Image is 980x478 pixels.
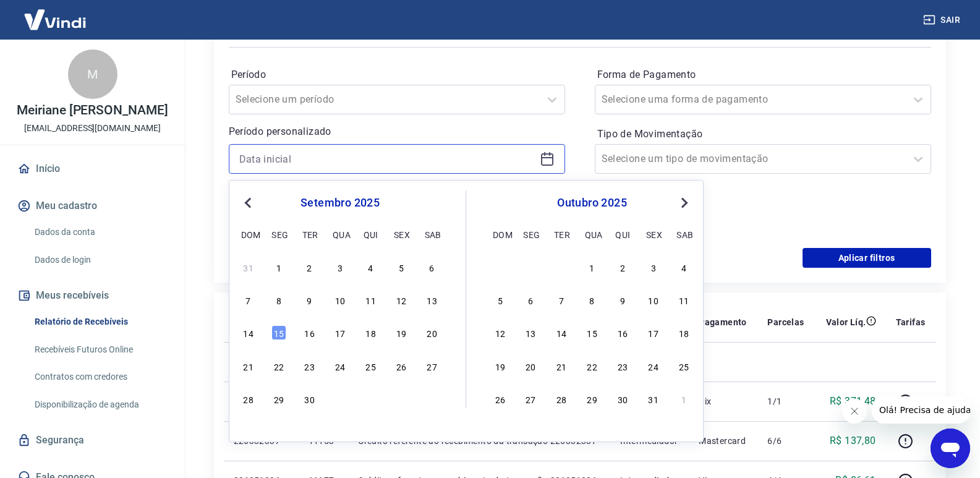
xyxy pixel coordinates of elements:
div: Choose segunda-feira, 22 de setembro de 2025 [271,359,286,373]
div: Choose quarta-feira, 1 de outubro de 2025 [333,391,347,406]
div: Choose sexta-feira, 19 de setembro de 2025 [394,325,409,340]
div: seg [523,227,538,242]
div: month 2025-09 [239,258,441,408]
div: month 2025-10 [491,258,693,408]
div: dom [493,227,508,242]
div: Choose domingo, 26 de outubro de 2025 [493,391,508,406]
div: ter [302,227,317,242]
div: Choose sexta-feira, 3 de outubro de 2025 [394,391,409,406]
div: Choose sábado, 11 de outubro de 2025 [676,292,691,307]
div: Choose sexta-feira, 3 de outubro de 2025 [646,260,661,275]
div: Choose terça-feira, 14 de outubro de 2025 [554,325,569,340]
div: Choose sábado, 18 de outubro de 2025 [676,325,691,340]
div: setembro 2025 [239,195,441,210]
div: Choose sábado, 20 de setembro de 2025 [425,325,440,340]
iframe: Botão para abrir a janela de mensagens [931,429,970,468]
div: qui [364,227,378,242]
img: Vindi [15,1,95,38]
div: qua [333,227,347,242]
div: sab [676,227,691,242]
iframe: Fechar mensagem [842,399,867,424]
p: 1/1 [767,395,805,408]
div: Choose segunda-feira, 29 de setembro de 2025 [523,260,538,275]
div: Choose quinta-feira, 4 de setembro de 2025 [364,260,378,275]
div: qua [585,227,600,242]
a: Relatório de Recebíveis [30,309,170,335]
p: Parcelas [767,316,804,328]
div: Choose sábado, 4 de outubro de 2025 [676,260,691,275]
div: Choose terça-feira, 30 de setembro de 2025 [554,260,569,275]
div: Choose quarta-feira, 29 de outubro de 2025 [585,391,600,406]
p: Pix [699,395,748,408]
div: outubro 2025 [491,195,693,210]
div: Choose quarta-feira, 24 de setembro de 2025 [333,359,347,373]
div: Choose domingo, 7 de setembro de 2025 [241,292,256,307]
div: Choose segunda-feira, 8 de setembro de 2025 [271,292,286,307]
div: Choose segunda-feira, 15 de setembro de 2025 [271,325,286,340]
div: dom [241,227,256,242]
label: Forma de Pagamento [597,67,929,82]
p: R$ 371,48 [830,394,876,409]
div: Choose terça-feira, 23 de setembro de 2025 [302,359,317,373]
div: M [68,49,117,99]
div: Choose sexta-feira, 5 de setembro de 2025 [394,260,409,275]
div: Choose quinta-feira, 18 de setembro de 2025 [364,325,378,340]
a: Disponibilização de agenda [30,392,170,417]
div: Choose sexta-feira, 24 de outubro de 2025 [646,359,661,373]
div: Choose sexta-feira, 12 de setembro de 2025 [394,292,409,307]
div: Choose quarta-feira, 22 de outubro de 2025 [585,359,600,373]
p: R$ 137,80 [830,433,876,448]
div: Choose quinta-feira, 9 de outubro de 2025 [615,292,630,307]
div: ter [554,227,569,242]
iframe: Mensagem da empresa [872,396,970,424]
div: Choose quinta-feira, 23 de outubro de 2025 [615,359,630,373]
div: Choose sábado, 27 de setembro de 2025 [425,359,440,373]
button: Meus recebíveis [15,282,170,309]
div: Choose sexta-feira, 26 de setembro de 2025 [394,359,409,373]
div: Choose quinta-feira, 11 de setembro de 2025 [364,292,378,307]
input: Data inicial [239,150,535,168]
div: Choose quarta-feira, 1 de outubro de 2025 [585,260,600,275]
div: sex [394,227,409,242]
a: Dados de login [30,247,170,273]
p: Pagamento [699,316,747,328]
div: Choose quinta-feira, 25 de setembro de 2025 [364,359,378,373]
div: Choose domingo, 12 de outubro de 2025 [493,325,508,340]
div: Choose terça-feira, 9 de setembro de 2025 [302,292,317,307]
div: Choose quinta-feira, 2 de outubro de 2025 [615,260,630,275]
div: Choose domingo, 28 de setembro de 2025 [493,260,508,275]
div: Choose terça-feira, 7 de outubro de 2025 [554,292,569,307]
div: Choose domingo, 14 de setembro de 2025 [241,325,256,340]
button: Previous Month [241,195,255,210]
p: Mastercard [699,435,748,447]
div: Choose sábado, 25 de outubro de 2025 [676,359,691,373]
div: Choose domingo, 21 de setembro de 2025 [241,359,256,373]
button: Next Month [677,195,692,210]
p: Valor Líq. [826,316,866,328]
div: Choose segunda-feira, 20 de outubro de 2025 [523,359,538,373]
div: Choose sábado, 6 de setembro de 2025 [425,260,440,275]
div: Choose segunda-feira, 13 de outubro de 2025 [523,325,538,340]
p: Tarifas [896,316,926,328]
div: Choose sábado, 13 de setembro de 2025 [425,292,440,307]
div: Choose sábado, 4 de outubro de 2025 [425,391,440,406]
div: Choose quarta-feira, 15 de outubro de 2025 [585,325,600,340]
a: Dados da conta [30,220,170,245]
div: Choose segunda-feira, 1 de setembro de 2025 [271,260,286,275]
div: Choose terça-feira, 30 de setembro de 2025 [302,391,317,406]
div: Choose quarta-feira, 8 de outubro de 2025 [585,292,600,307]
button: Meu cadastro [15,192,170,220]
label: Tipo de Movimentação [597,127,929,142]
button: Sair [921,9,965,32]
div: Choose segunda-feira, 29 de setembro de 2025 [271,391,286,406]
div: Choose terça-feira, 28 de outubro de 2025 [554,391,569,406]
div: Choose terça-feira, 16 de setembro de 2025 [302,325,317,340]
span: Olá! Precisa de ajuda? [7,9,104,19]
div: Choose sexta-feira, 10 de outubro de 2025 [646,292,661,307]
div: Choose domingo, 28 de setembro de 2025 [241,391,256,406]
div: Choose segunda-feira, 6 de outubro de 2025 [523,292,538,307]
div: Choose quarta-feira, 10 de setembro de 2025 [333,292,347,307]
div: Choose quinta-feira, 16 de outubro de 2025 [615,325,630,340]
p: 6/6 [767,435,805,447]
button: Aplicar filtros [803,248,931,268]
